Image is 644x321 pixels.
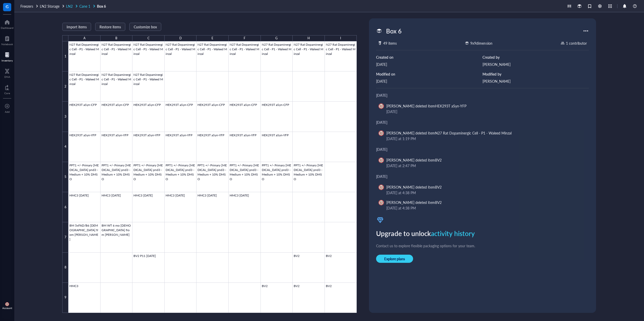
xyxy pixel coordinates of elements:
div: BV2 [435,200,442,205]
div: [DATE] [376,61,482,67]
div: D [179,35,182,42]
div: F [244,35,245,42]
a: DNA [4,67,10,78]
button: Customize box [129,23,161,31]
div: [PERSON_NAME] deleted item [386,184,441,190]
div: [DATE] [376,146,589,152]
div: Created on [376,54,482,60]
span: Customize box [134,25,157,29]
div: [PERSON_NAME] deleted item [386,103,466,109]
div: [DATE] at 4:38 PM [386,190,583,195]
span: Restore items [100,25,121,29]
div: Dashboard [1,26,14,29]
div: [PERSON_NAME] deleted item [386,157,441,163]
a: LN2 Storage [40,4,65,8]
div: 5 [62,162,68,192]
img: 5d3a41d7-b5b4-42d2-8097-bb9912150ea2.jpeg [378,103,384,109]
div: 8 [62,253,68,283]
span: LN2 [66,4,73,9]
div: I [340,35,341,42]
div: G [275,35,278,42]
a: Dashboard [1,18,14,29]
div: [DATE] [376,78,482,84]
div: B [115,35,117,42]
div: DNA [4,75,10,78]
div: [PERSON_NAME] [482,61,589,67]
a: Notebook [1,34,13,46]
span: activity history [431,229,475,238]
div: Box 6 [384,26,404,36]
div: [PERSON_NAME] deleted item [386,200,441,205]
div: Add [5,110,10,113]
div: 6 [62,192,68,222]
div: BV2 [435,184,442,190]
div: [DATE] [376,119,589,125]
div: [DATE] at 1:19 PM [386,136,583,141]
a: Core [4,83,10,95]
div: Core [4,92,10,95]
button: Import items [62,23,91,31]
div: Upgrade to unlock [376,228,589,239]
div: Notebook [1,43,13,46]
a: Explore plans [376,255,589,263]
div: E [212,35,213,42]
img: 5d3a41d7-b5b4-42d2-8097-bb9912150ea2.jpeg [378,200,384,205]
div: Created by [482,54,589,60]
div: H [307,35,310,42]
div: 49 items [383,40,397,46]
img: 5d3a41d7-b5b4-42d2-8097-bb9912150ea2.jpeg [378,130,384,136]
div: 2 [62,71,68,102]
div: 7 [62,222,68,252]
a: Box 6 [97,4,107,8]
a: Freezers [20,4,39,8]
img: 5d3a41d7-b5b4-42d2-8097-bb9912150ea2.jpeg [378,184,384,190]
div: N27 Rat Dopaminergic Cell - P1 - Waleed Minzal [435,130,512,135]
img: 5d3a41d7-b5b4-42d2-8097-bb9912150ea2.jpeg [378,157,384,163]
button: Restore items [95,23,125,31]
span: Freezers [20,4,33,9]
div: Inventory [2,59,13,62]
div: C [147,35,150,42]
div: [DATE] [376,174,589,179]
div: Account [2,306,12,310]
div: 1 [62,41,68,71]
div: Modified by [482,71,589,77]
div: [DATE] [386,109,583,114]
div: [DATE] [376,92,589,98]
div: 4 [62,132,68,162]
div: 3 [62,102,68,132]
span: LN2 Storage [40,4,59,9]
div: A [83,35,85,42]
div: Modified on [376,71,482,77]
span: G [6,3,9,10]
a: Inventory [2,51,13,62]
div: [PERSON_NAME] deleted item [386,130,512,136]
button: Explore plans [376,255,413,263]
div: HEK293T aSyn-YFP [435,103,466,108]
div: [DATE] at 4:38 PM [386,205,583,211]
a: LN2Cane 1 [66,4,96,8]
span: Explore plans [384,256,405,261]
div: [PERSON_NAME] [482,78,589,84]
div: BV2 [435,157,442,163]
div: Contact us to explore flexible packaging options for your team. [376,243,589,249]
div: 1 contributor [566,40,587,46]
span: Import items [67,25,87,29]
div: 9 x 9 dimension [470,40,492,46]
div: 9 [62,283,68,313]
div: [DATE] at 2:47 PM [386,163,583,168]
img: 5d3a41d7-b5b4-42d2-8097-bb9912150ea2.jpeg [5,302,9,306]
span: Cane 1 [79,4,90,9]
